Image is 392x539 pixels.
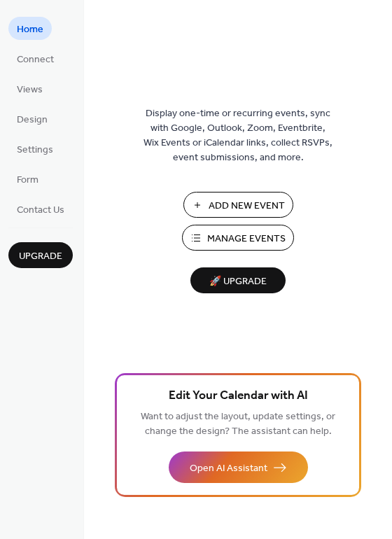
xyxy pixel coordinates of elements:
[207,232,286,246] span: Manage Events
[182,225,294,251] button: Manage Events
[8,197,73,220] a: Contact Us
[17,203,64,218] span: Contact Us
[8,17,52,40] a: Home
[17,83,43,97] span: Views
[169,451,308,483] button: Open AI Assistant
[169,386,308,406] span: Edit Your Calendar with AI
[8,167,47,190] a: Form
[17,143,53,157] span: Settings
[8,242,73,268] button: Upgrade
[190,267,286,293] button: 🚀 Upgrade
[199,272,277,291] span: 🚀 Upgrade
[143,106,332,165] span: Display one-time or recurring events, sync with Google, Outlook, Zoom, Eventbrite, Wix Events or ...
[17,113,48,127] span: Design
[8,77,51,100] a: Views
[141,407,335,441] span: Want to adjust the layout, update settings, or change the design? The assistant can help.
[8,137,62,160] a: Settings
[209,199,285,213] span: Add New Event
[17,52,54,67] span: Connect
[8,47,62,70] a: Connect
[17,22,43,37] span: Home
[183,192,293,218] button: Add New Event
[8,107,56,130] a: Design
[190,461,267,476] span: Open AI Assistant
[19,249,62,264] span: Upgrade
[17,173,38,188] span: Form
